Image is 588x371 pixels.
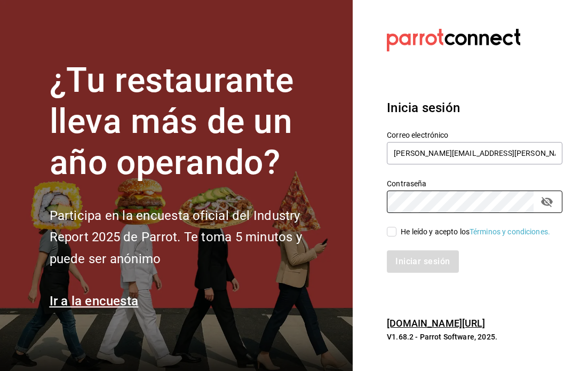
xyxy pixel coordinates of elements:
h2: Participa en la encuesta oficial del Industry Report 2025 de Parrot. Te toma 5 minutos y puede se... [50,205,338,270]
input: Ingresa tu correo electrónico [387,142,562,164]
a: [DOMAIN_NAME][URL] [387,318,485,329]
h3: Inicia sesión [387,98,562,117]
a: Ir a la encuesta [50,294,139,309]
label: Contraseña [387,180,562,187]
h1: ¿Tu restaurante lleva más de un año operando? [50,60,338,183]
button: passwordField [538,193,556,211]
div: He leído y acepto los [401,226,550,238]
p: V1.68.2 - Parrot Software, 2025. [387,331,562,342]
a: Términos y condiciones. [470,227,550,236]
label: Correo electrónico [387,131,562,139]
